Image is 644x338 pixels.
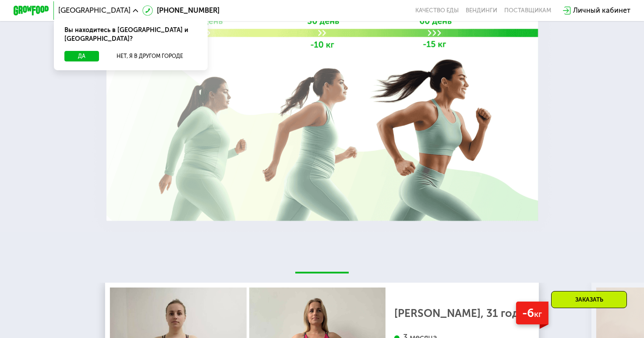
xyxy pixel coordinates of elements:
div: [PERSON_NAME], 31 год [394,309,526,318]
div: -6 [516,302,548,324]
button: Нет, я в другом городе [103,51,197,62]
a: Качество еды [415,7,459,14]
button: Да [64,51,99,62]
div: Заказать [551,291,627,308]
div: Личный кабинет [573,5,630,16]
a: Вендинги [466,7,497,14]
div: Вы находитесь в [GEOGRAPHIC_DATA] и [GEOGRAPHIC_DATA]? [54,18,208,51]
span: кг [534,309,542,319]
div: поставщикам [504,7,551,14]
span: [GEOGRAPHIC_DATA] [58,7,131,14]
a: [PHONE_NUMBER] [142,5,219,16]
